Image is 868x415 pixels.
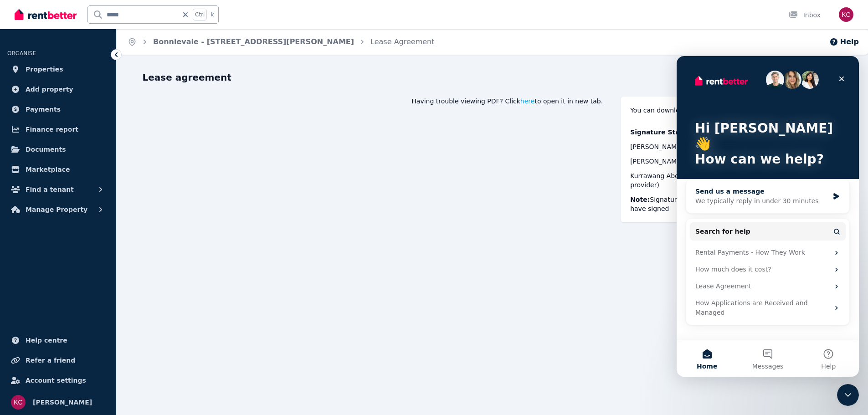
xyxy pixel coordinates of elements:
[15,8,77,21] img: RentBetter
[829,36,859,47] button: Help
[26,355,75,366] span: Refer a friend
[143,71,842,84] h1: Lease agreement
[7,140,109,159] a: Documents
[630,106,833,115] div: You can download the agreement once all parties have signed.
[630,172,749,179] span: Kurrawang Aboriginal Community Inc
[26,84,73,95] span: Add property
[7,371,109,389] a: Account settings
[26,335,67,346] span: Help centre
[7,200,109,219] button: Manage Property
[630,157,709,166] div: (renter)
[26,124,78,135] span: Finance report
[26,64,63,75] span: Properties
[7,100,109,118] a: Payments
[193,9,207,20] span: Ctrl
[630,142,709,151] div: (renter)
[7,351,109,369] a: Refer a friend
[789,10,821,20] div: Inbox
[7,120,109,138] a: Finance report
[143,97,603,106] div: Having trouble viewing PDF? Click to open it in new tab.
[370,37,434,46] a: Lease Agreement
[26,375,86,386] span: Account settings
[211,11,214,18] span: k
[677,56,859,377] iframe: Intercom live chat
[7,331,109,349] a: Help centre
[630,158,683,165] span: [PERSON_NAME]
[26,144,66,155] span: Documents
[520,97,535,106] span: here
[7,50,36,56] span: ORGANISE
[26,204,87,215] span: Manage Property
[153,37,354,46] a: Bonnievale - [STREET_ADDRESS][PERSON_NAME]
[630,196,650,203] b: Note:
[26,104,61,115] span: Payments
[837,384,859,406] iframe: Intercom live chat
[33,397,92,408] span: [PERSON_NAME]
[630,171,794,190] div: (rental provider)
[630,143,683,150] span: [PERSON_NAME]
[117,29,445,55] nav: Breadcrumb
[26,184,74,195] span: Find a tenant
[839,7,853,22] img: Krystal Carew
[7,180,109,199] button: Find a tenant
[7,60,109,78] a: Properties
[7,80,109,98] a: Add property
[26,164,70,175] span: Marketplace
[11,395,26,410] img: Krystal Carew
[7,160,109,179] a: Marketplace
[630,195,833,213] p: Signatures will be visible in the PDF only when all parties have signed
[630,128,833,137] p: Signature Status:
